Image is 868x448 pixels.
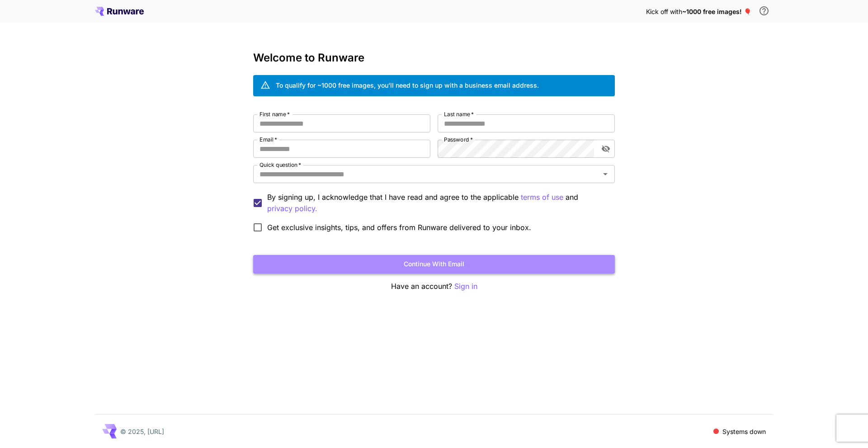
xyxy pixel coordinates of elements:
[259,136,277,143] label: Email
[454,281,477,292] button: Sign in
[646,8,682,15] span: Kick off with
[682,8,751,15] span: ~1000 free images! 🎈
[276,80,539,90] div: To qualify for ~1000 free images, you’ll need to sign up with a business email address.
[444,136,473,143] label: Password
[267,222,531,233] span: Get exclusive insights, tips, and offers from Runware delivered to your inbox.
[259,161,301,169] label: Quick question
[444,110,474,118] label: Last name
[253,52,615,64] h3: Welcome to Runware
[598,141,614,157] button: toggle password visibility
[259,110,290,118] label: First name
[253,281,615,292] p: Have an account?
[521,192,563,203] button: By signing up, I acknowledge that I have read and agree to the applicable and privacy policy.
[267,203,317,214] button: By signing up, I acknowledge that I have read and agree to the applicable terms of use and
[755,2,773,20] button: In order to qualify for free credit, you need to sign up with a business email address and click ...
[722,427,766,436] p: Systems down
[267,192,608,214] p: By signing up, I acknowledge that I have read and agree to the applicable and
[253,255,615,274] button: Continue with email
[521,192,563,203] p: terms of use
[599,168,612,180] button: Open
[267,203,317,214] p: privacy policy.
[120,427,164,436] p: © 2025, [URL]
